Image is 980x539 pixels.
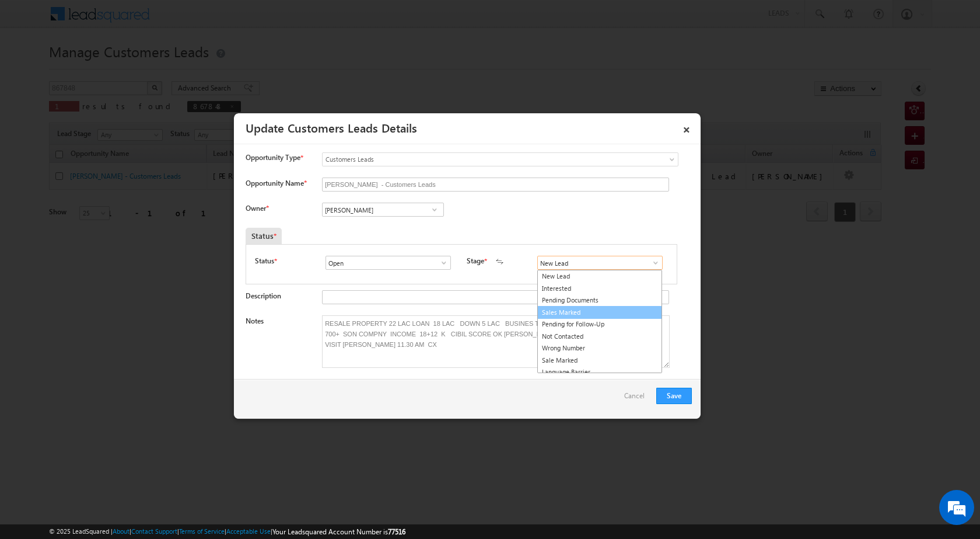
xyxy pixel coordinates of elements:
[538,270,661,283] a: New Lead
[538,331,661,343] a: Not Contacted
[15,108,213,350] textarea: Type your message and hit 'Enter'
[246,179,306,187] label: Opportunity Name
[538,342,661,354] a: Wrong Number
[246,317,264,325] label: Notes
[131,527,177,535] a: Contact Support
[159,360,212,375] em: Start Chat
[538,354,661,367] a: Sale Marked
[677,117,696,138] a: ×
[325,256,451,270] input: Type to Search
[246,204,268,213] label: Owner
[467,256,484,266] label: Stage
[656,388,692,404] button: Save
[20,61,49,76] img: d_60004797649_company_0_60004797649
[538,366,661,378] a: Language Barrier
[538,283,661,295] a: Interested
[49,526,405,537] span: © 2025 LeadSquared | | | | |
[255,256,274,266] label: Status
[226,527,271,535] a: Acceptable Use
[323,154,631,165] span: Customers Leads
[191,6,219,34] div: Minimize live chat window
[538,294,661,307] a: Pending Documents
[537,256,663,270] input: Type to Search
[179,527,225,535] a: Terms of Service
[246,119,417,135] a: Update Customers Leads Details
[113,527,129,535] a: About
[645,257,660,269] a: Show All Items
[246,291,281,300] label: Description
[61,61,196,76] div: Chat with us now
[246,228,282,244] div: Status
[427,204,442,215] a: Show All Items
[624,388,650,410] a: Cancel
[433,257,448,269] a: Show All Items
[322,203,444,217] input: Type to Search
[322,152,678,166] a: Customers Leads
[537,306,662,319] a: Sales Marked
[246,152,300,163] span: Opportunity Type
[538,318,661,331] a: Pending for Follow-Up
[388,527,405,536] span: 77516
[272,527,405,536] span: Your Leadsquared Account Number is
